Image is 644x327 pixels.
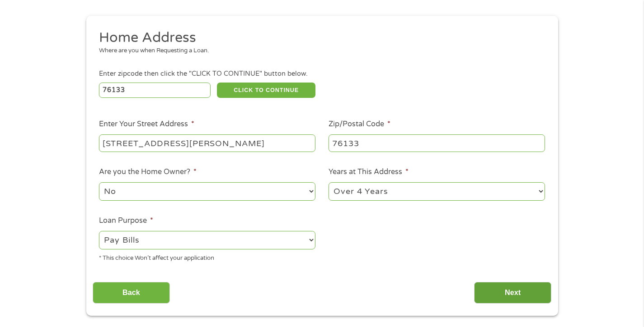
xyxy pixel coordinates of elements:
[99,69,545,79] div: Enter zipcode then click the "CLICK TO CONTINUE" button below.
[217,83,315,98] button: CLICK TO CONTINUE
[329,120,390,129] label: Zip/Postal Code
[99,46,538,55] div: Where are you when Requesting a Loan.
[99,216,153,226] label: Loan Purpose
[99,251,315,263] div: * This choice Won’t affect your application
[99,29,538,47] h2: Home Address
[329,167,409,177] label: Years at This Address
[99,167,197,177] label: Are you the Home Owner?
[99,134,315,152] input: 1 Main Street
[99,120,194,129] label: Enter Your Street Address
[474,282,551,304] input: Next
[99,83,211,98] input: Enter Zipcode (e.g 01510)
[93,282,170,304] input: Back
